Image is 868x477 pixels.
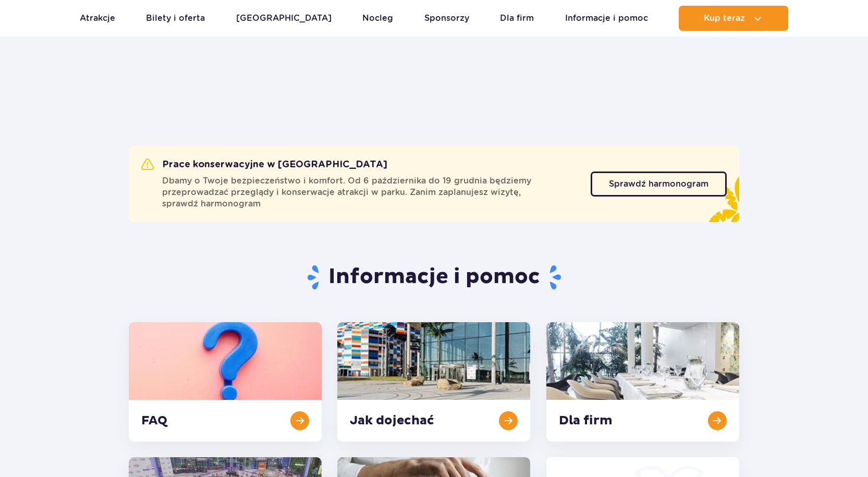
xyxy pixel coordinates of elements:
[362,6,393,31] a: Nocleg
[141,158,387,171] h2: Prace konserwacyjne w [GEOGRAPHIC_DATA]
[162,175,578,210] span: Dbamy o Twoje bezpieczeństwo i komfort. Od 6 października do 19 grudnia będziemy przeprowadzać pr...
[591,172,727,197] a: Sprawdź harmonogram
[80,6,115,31] a: Atrakcje
[236,6,332,31] a: [GEOGRAPHIC_DATA]
[609,180,708,188] span: Sprawdź harmonogram
[500,6,534,31] a: Dla firm
[424,6,469,31] a: Sponsorzy
[679,6,788,31] button: Kup teraz
[146,6,205,31] a: Bilety i oferta
[129,264,739,291] h1: Informacje i pomoc
[565,6,648,31] a: Informacje i pomoc
[704,14,745,23] span: Kup teraz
